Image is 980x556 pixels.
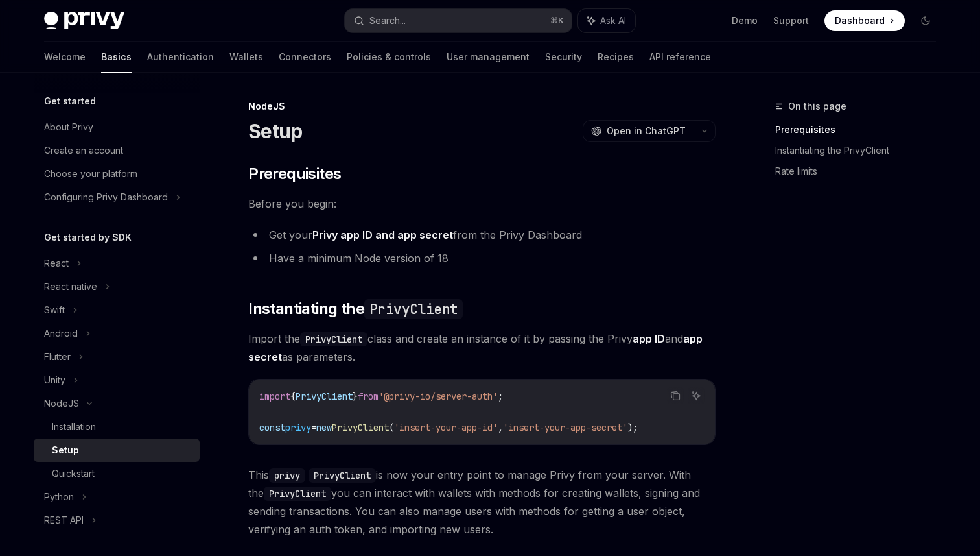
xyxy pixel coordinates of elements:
h5: Get started [44,93,96,109]
span: new [316,422,332,433]
h1: Setup [248,119,302,143]
span: = [311,422,316,433]
span: On this page [788,99,846,114]
a: Authentication [147,42,214,73]
span: Dashboard [835,14,885,27]
span: Prerequisites [248,163,341,184]
a: User management [447,42,530,73]
a: Dashboard [824,10,905,31]
span: This is now your entry point to manage Privy from your server. With the you can interact with wal... [248,466,716,538]
a: Connectors [279,42,331,73]
span: '@privy-io/server-auth' [379,391,498,402]
div: Swift [44,302,65,318]
div: Search... [369,13,406,29]
div: REST API [44,513,84,528]
span: const [259,422,285,433]
span: Ask AI [600,14,626,27]
span: privy [285,422,311,433]
a: Installation [34,415,200,439]
a: Prerequisites [775,119,946,140]
span: ⌘ K [550,16,564,26]
button: Copy the contents from the code block [667,387,684,404]
li: Have a minimum Node version of 18 [248,249,716,267]
span: Instantiating the [248,298,463,319]
a: Welcome [44,42,86,73]
a: Create an account [34,139,200,162]
span: } [353,391,358,402]
button: Ask AI [688,387,705,404]
a: Quickstart [34,462,200,485]
code: privy [269,468,305,483]
span: 'insert-your-app-secret' [503,422,627,433]
a: Rate limits [775,161,946,182]
code: PrivyClient [264,487,331,501]
button: Search...⌘K [345,9,572,32]
span: , [498,422,503,433]
div: NodeJS [248,100,716,113]
a: Policies & controls [347,42,431,73]
code: PrivyClient [364,299,463,319]
button: Toggle dark mode [915,10,936,31]
span: Before you begin: [248,195,716,213]
div: Unity [44,372,65,388]
a: Privy app ID and app secret [312,228,453,242]
button: Open in ChatGPT [583,120,694,142]
a: Demo [732,14,758,27]
div: React native [44,279,97,295]
strong: app ID [633,332,665,345]
a: Recipes [598,42,634,73]
div: Quickstart [52,466,95,481]
div: Flutter [44,349,71,365]
span: ; [498,391,503,402]
div: Choose your platform [44,166,137,182]
li: Get your from the Privy Dashboard [248,226,716,244]
span: PrivyClient [332,422,389,433]
span: PrivyClient [296,391,353,402]
img: dark logo [44,12,124,30]
div: Configuring Privy Dashboard [44,189,168,205]
a: Wallets [229,42,263,73]
span: Open in ChatGPT [607,125,686,138]
a: About Privy [34,115,200,139]
a: Instantiating the PrivyClient [775,140,946,161]
a: Support [773,14,809,27]
div: NodeJS [44,396,79,411]
span: ( [389,422,394,433]
a: API reference [649,42,711,73]
a: Basics [101,42,132,73]
span: from [358,391,379,402]
a: Security [545,42,582,73]
span: { [290,391,296,402]
div: Installation [52,419,96,435]
a: Choose your platform [34,162,200,186]
span: ); [627,422,638,433]
div: Create an account [44,143,123,158]
a: Setup [34,439,200,462]
h5: Get started by SDK [44,230,132,245]
span: import [259,391,290,402]
div: Android [44,326,78,341]
div: Setup [52,442,79,458]
span: 'insert-your-app-id' [394,422,498,433]
span: Import the class and create an instance of it by passing the Privy and as parameters. [248,330,716,366]
button: Ask AI [578,9,635,32]
code: PrivyClient [309,468,376,483]
div: Python [44,489,74,505]
div: About Privy [44,119,93,135]
code: PrivyClient [300,332,367,346]
div: React [44,256,69,271]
